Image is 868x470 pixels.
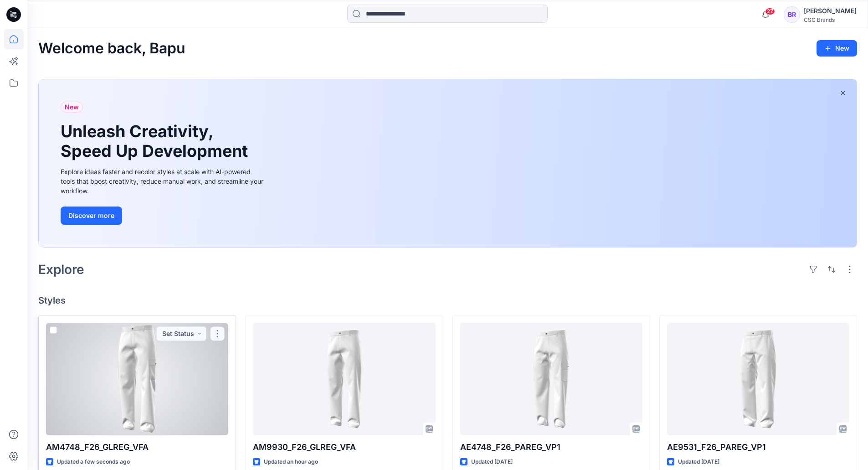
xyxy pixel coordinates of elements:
a: AE9531_F26_PAREG_VP1 [667,323,849,435]
p: AE9531_F26_PAREG_VP1 [667,441,849,454]
div: [PERSON_NAME] [804,5,857,16]
a: AM4748_F26_GLREG_VFA [46,323,228,435]
a: AE4748_F26_PAREG_VP1 [460,323,642,435]
div: BR [784,6,800,23]
span: 27 [765,8,775,15]
a: Discover more [61,207,266,225]
div: Explore ideas faster and recolor styles at scale with AI-powered tools that boost creativity, red... [61,167,266,196]
span: New [65,102,79,113]
h2: Explore [38,262,84,277]
h4: Styles [38,295,857,306]
button: New [817,40,857,57]
p: AM4748_F26_GLREG_VFA [46,441,228,454]
button: Discover more [61,207,122,225]
div: CSC Brands [804,16,857,23]
h2: Welcome back, Bapu [38,40,185,57]
h1: Unleash Creativity, Speed Up Development [61,122,252,161]
p: Updated a few seconds ago [57,457,130,467]
p: Updated [DATE] [471,457,513,467]
p: AM9930_F26_GLREG_VFA [253,441,435,454]
p: Updated an hour ago [264,457,318,467]
p: AE4748_F26_PAREG_VP1 [460,441,642,454]
a: AM9930_F26_GLREG_VFA [253,323,435,435]
p: Updated [DATE] [678,457,719,467]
